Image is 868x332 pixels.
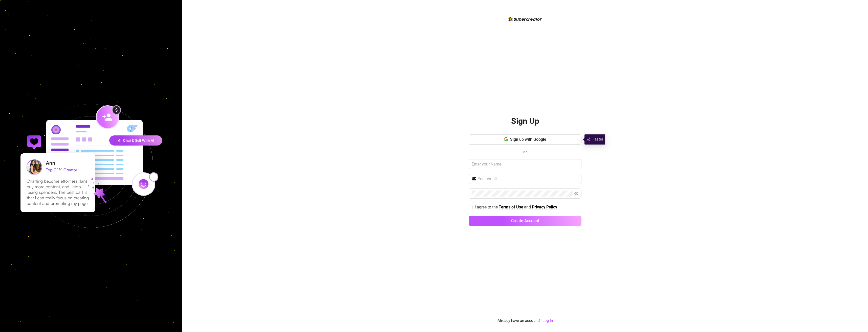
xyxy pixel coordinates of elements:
span: Sign up with Google [510,137,546,142]
span: or [523,150,527,154]
img: signup-background-D0MIrEPF.svg [4,79,179,253]
input: Your email [478,176,578,182]
span: and [524,205,532,209]
button: Sign up with Google [469,134,581,145]
img: logo-BBDzfeDw.svg [508,17,542,21]
a: Terms of Use [499,205,523,210]
span: eye-invisible [574,192,578,196]
span: Already have an account? [497,318,540,324]
strong: Privacy Policy [532,205,557,209]
span: Faster [593,136,603,143]
strong: Terms of Use [499,205,523,209]
a: Privacy Policy [532,205,557,210]
a: Log In [542,318,553,324]
span: Create Account [511,218,539,223]
h2: Sign Up [511,116,539,126]
button: Create Account [469,216,581,226]
img: svg%3e [587,136,591,143]
input: Enter your Name [469,159,581,169]
a: Log In [542,318,553,323]
span: I agree to the [475,205,499,209]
